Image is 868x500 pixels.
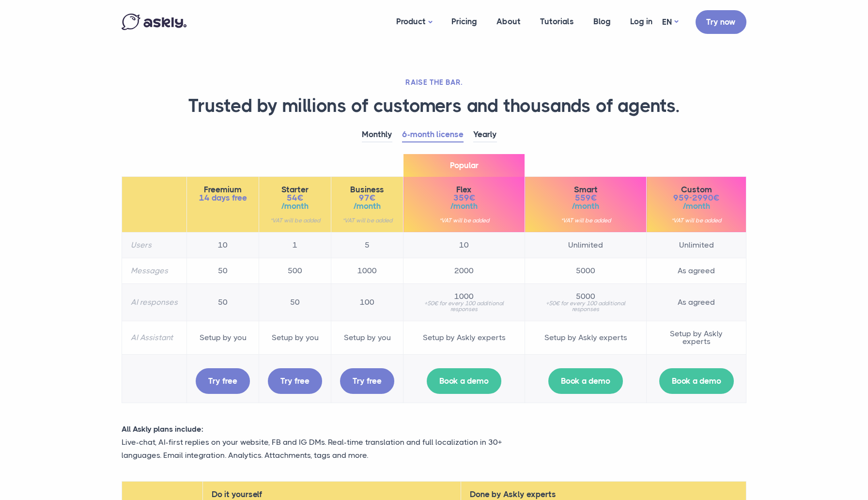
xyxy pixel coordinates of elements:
h1: Trusted by millions of customers and thousands of agents. [122,94,746,118]
a: 6-month license [402,127,464,142]
span: 5000 [534,293,637,300]
td: Unlimited [525,232,647,258]
small: +50€ for every 100 additional responses [534,300,637,312]
h2: RAISE THE BAR. [122,78,746,87]
span: 97€ [340,194,394,202]
td: 500 [259,258,331,283]
a: Yearly [473,127,497,142]
span: 359€ [412,194,516,202]
td: Setup by Askly experts [403,321,525,354]
a: Pricing [442,3,487,40]
span: Flex [412,186,516,194]
span: Smart [534,186,637,194]
a: Try free [196,368,250,394]
td: 50 [187,258,259,283]
small: *VAT will be added [412,218,516,223]
span: Starter [268,186,322,194]
a: Tutorials [530,3,584,40]
span: 559€ [534,194,637,202]
span: Freemium [196,186,250,194]
th: AI responses [122,283,187,321]
a: Product [387,3,442,41]
td: 5 [331,232,403,258]
td: Setup by Askly experts [647,321,746,354]
span: As agreed [655,298,737,306]
span: Business [340,186,394,194]
small: *VAT will be added [268,218,322,223]
small: +50€ for every 100 additional responses [412,300,516,312]
a: Book a demo [659,368,734,394]
th: Users [122,232,187,258]
p: Live-chat, AI-first replies on your website, FB and IG DMs. Real-time translation and full locali... [122,436,533,462]
td: 10 [403,232,525,258]
td: 50 [259,283,331,321]
td: 1000 [331,258,403,283]
span: 54€ [268,194,322,202]
td: Setup by you [259,321,331,354]
td: 100 [331,283,403,321]
a: Try free [340,368,394,394]
td: Unlimited [647,232,746,258]
img: Askly [122,14,186,30]
th: Messages [122,258,187,283]
a: Book a demo [548,368,623,394]
td: Setup by you [331,321,403,354]
span: /month [268,202,322,210]
span: /month [655,202,737,210]
span: /month [340,202,394,210]
a: Try free [268,368,322,394]
span: 959-2990€ [655,194,737,202]
td: 5000 [525,258,647,283]
span: Popular [403,154,525,177]
small: *VAT will be added [534,218,637,223]
a: Book a demo [427,368,501,394]
a: About [487,3,530,40]
td: 50 [187,283,259,321]
a: Try now [696,10,746,34]
span: Custom [655,186,737,194]
td: 1 [259,232,331,258]
td: 2000 [403,258,525,283]
span: 1000 [412,293,516,300]
td: As agreed [647,258,746,283]
span: /month [412,202,516,210]
td: Setup by you [187,321,259,354]
a: EN [662,15,678,29]
span: /month [534,202,637,210]
a: Blog [584,3,620,40]
td: Setup by Askly experts [525,321,647,354]
span: 14 days free [196,194,250,202]
td: 10 [187,232,259,258]
small: *VAT will be added [655,218,737,223]
th: AI Assistant [122,321,187,354]
small: *VAT will be added [340,218,394,223]
a: Monthly [362,127,392,142]
a: Log in [620,3,662,40]
strong: All Askly plans include: [122,424,203,434]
